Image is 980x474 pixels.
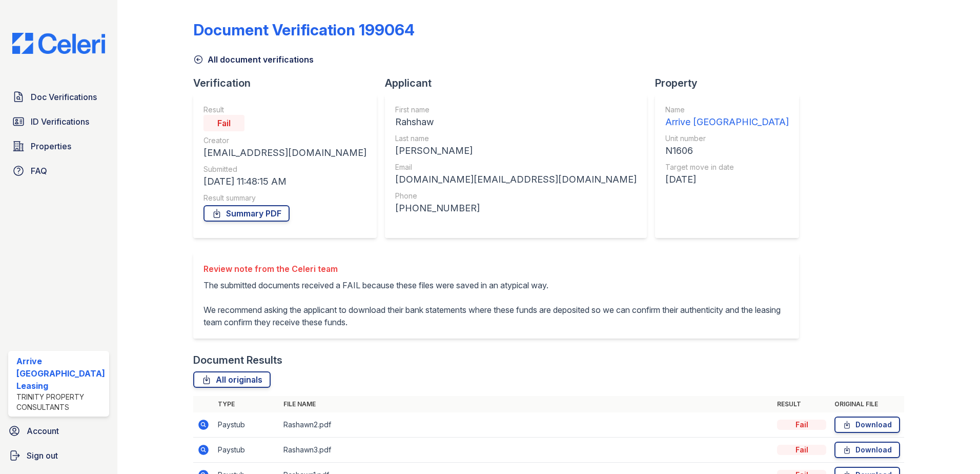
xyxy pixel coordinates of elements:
[214,412,279,438] td: Paystub
[203,146,366,160] div: [EMAIL_ADDRESS][DOMAIN_NAME]
[395,133,637,144] div: Last name
[214,438,279,463] td: Paystub
[31,165,47,177] span: FAQ
[279,396,773,412] th: File name
[8,111,109,132] a: ID Verifications
[203,115,244,131] div: Fail
[8,136,109,156] a: Properties
[395,105,637,115] div: First name
[665,105,789,115] div: Name
[395,162,637,172] div: Email
[203,105,366,115] div: Result
[834,417,900,433] a: Download
[395,201,637,215] div: [PHONE_NUMBER]
[193,371,271,388] a: All originals
[203,279,789,328] p: The submitted documents received a FAIL because these files were saved in an atypical way. We rec...
[203,193,366,203] div: Result summary
[777,420,826,430] div: Fail
[665,115,789,129] div: Arrive [GEOGRAPHIC_DATA]
[8,161,109,181] a: FAQ
[27,425,59,437] span: Account
[665,172,789,187] div: [DATE]
[8,87,109,107] a: Doc Verifications
[27,449,58,462] span: Sign out
[4,445,113,466] a: Sign out
[193,21,415,39] div: Document Verification 199064
[665,105,789,129] a: Name Arrive [GEOGRAPHIC_DATA]
[830,396,904,412] th: Original file
[665,133,789,144] div: Unit number
[193,53,314,66] a: All document verifications
[279,412,773,438] td: Rashawn2.pdf
[655,76,807,90] div: Property
[31,91,97,103] span: Doc Verifications
[193,76,385,90] div: Verification
[395,172,637,187] div: [DOMAIN_NAME][EMAIL_ADDRESS][DOMAIN_NAME]
[203,174,366,189] div: [DATE] 11:48:15 AM
[203,263,789,275] div: Review note from the Celeri team
[31,115,89,128] span: ID Verifications
[16,392,105,412] div: Trinity Property Consultants
[395,115,637,129] div: Rahshaw
[395,191,637,201] div: Phone
[385,76,655,90] div: Applicant
[665,144,789,158] div: N1606
[203,164,366,174] div: Submitted
[773,396,830,412] th: Result
[203,135,366,146] div: Creator
[31,140,71,152] span: Properties
[395,144,637,158] div: [PERSON_NAME]
[193,353,282,367] div: Document Results
[279,438,773,463] td: Rashawn3.pdf
[16,355,105,392] div: Arrive [GEOGRAPHIC_DATA] Leasing
[203,205,290,222] a: Summary PDF
[4,421,113,441] a: Account
[665,162,789,172] div: Target move in date
[777,445,826,455] div: Fail
[4,33,113,54] img: CE_Logo_Blue-a8612792a0a2168367f1c8372b55b34899dd931a85d93a1a3d3e32e68fde9ad4.png
[834,442,900,458] a: Download
[214,396,279,412] th: Type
